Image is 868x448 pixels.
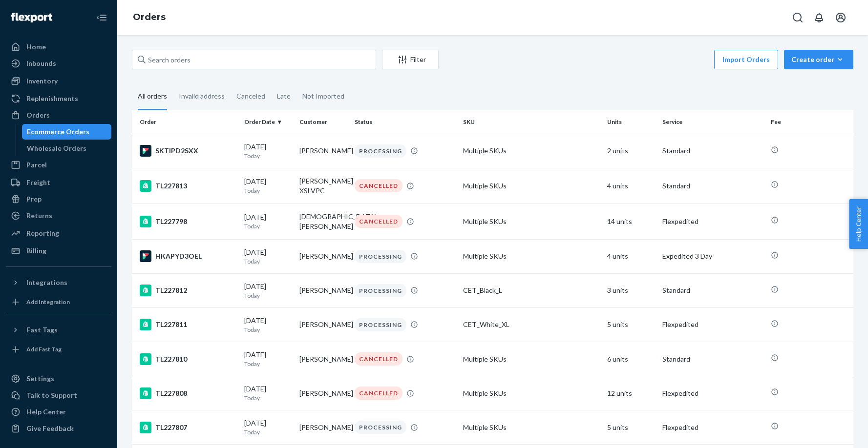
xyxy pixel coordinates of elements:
[26,246,46,256] div: Billing
[296,204,351,239] td: [DEMOGRAPHIC_DATA][PERSON_NAME]
[244,222,292,230] p: Today
[244,326,292,334] p: Today
[463,320,599,329] div: CET_White_XL
[662,423,763,432] p: Flexpedited
[603,168,658,204] td: 4 units
[132,50,376,69] input: Search orders
[26,424,74,433] div: Give Feedback
[26,76,58,86] div: Inventory
[26,390,77,400] div: Talk to Support
[662,181,763,191] p: Standard
[459,239,603,273] td: Multiple SKUs
[244,142,292,160] div: [DATE]
[6,56,111,71] a: Inbounds
[603,204,658,239] td: 14 units
[26,325,58,335] div: Fast Tags
[11,13,52,22] img: Flexport logo
[6,208,111,224] a: Returns
[459,410,603,445] td: Multiple SKUs
[133,12,166,22] a: Orders
[603,307,658,342] td: 5 units
[459,376,603,410] td: Multiple SKUs
[6,175,111,190] a: Freight
[662,217,763,226] p: Flexpedited
[382,55,438,64] div: Filter
[662,320,763,329] p: Flexpedited
[26,345,62,353] div: Add Fast Tag
[244,418,292,436] div: [DATE]
[140,216,236,227] div: TL227798
[714,50,778,69] button: Import Orders
[296,410,351,445] td: [PERSON_NAME]
[662,146,763,156] p: Standard
[26,110,50,120] div: Orders
[26,278,67,287] div: Integrations
[6,225,111,241] a: Reporting
[355,387,402,400] div: CANCELLED
[459,204,603,239] td: Multiple SKUs
[296,168,351,204] td: [PERSON_NAME] XSLVPC
[26,211,52,221] div: Returns
[6,275,111,290] button: Integrations
[296,134,351,168] td: [PERSON_NAME]
[296,307,351,342] td: [PERSON_NAME]
[296,342,351,376] td: [PERSON_NAME]
[6,294,111,310] a: Add Integration
[791,55,846,64] div: Create order
[6,91,111,106] a: Replenishments
[26,178,50,187] div: Freight
[244,291,292,300] p: Today
[299,118,347,126] div: Customer
[277,83,291,109] div: Late
[849,199,868,249] span: Help Center
[355,318,406,331] div: PROCESSING
[244,177,292,195] div: [DATE]
[140,353,236,365] div: TL227810
[662,251,763,261] p: Expedited 3 Day
[22,141,112,156] a: Wholesale Orders
[26,160,47,170] div: Parcel
[6,322,111,338] button: Fast Tags
[355,250,406,263] div: PROCESSING
[6,371,111,387] a: Settings
[26,194,42,204] div: Prep
[355,215,402,228] div: CANCELLED
[658,110,767,134] th: Service
[355,179,402,192] div: CANCELLED
[244,360,292,368] p: Today
[662,354,763,364] p: Standard
[6,243,111,259] a: Billing
[132,110,240,134] th: Order
[244,384,292,402] div: [DATE]
[140,319,236,330] div: TL227811
[351,110,459,134] th: Status
[603,239,658,273] td: 4 units
[302,83,344,109] div: Not Imported
[140,285,236,296] div: TL227812
[179,83,225,109] div: Invalid address
[244,350,292,368] div: [DATE]
[355,284,406,297] div: PROCESSING
[296,239,351,273] td: [PERSON_NAME]
[244,212,292,230] div: [DATE]
[244,257,292,265] p: Today
[382,50,439,69] button: Filter
[140,387,236,399] div: TL227808
[463,285,599,295] div: CET_Black_L
[140,180,236,192] div: TL227813
[6,39,111,55] a: Home
[244,316,292,334] div: [DATE]
[296,273,351,307] td: [PERSON_NAME]
[459,134,603,168] td: Multiple SKUs
[459,168,603,204] td: Multiple SKUs
[6,107,111,123] a: Orders
[662,388,763,398] p: Flexpedited
[138,83,167,110] div: All orders
[788,8,807,27] button: Open Search Box
[6,387,111,403] a: Talk to Support
[22,124,112,140] a: Ecommerce Orders
[355,421,406,434] div: PROCESSING
[26,94,78,103] div: Replenishments
[603,342,658,376] td: 6 units
[296,376,351,410] td: [PERSON_NAME]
